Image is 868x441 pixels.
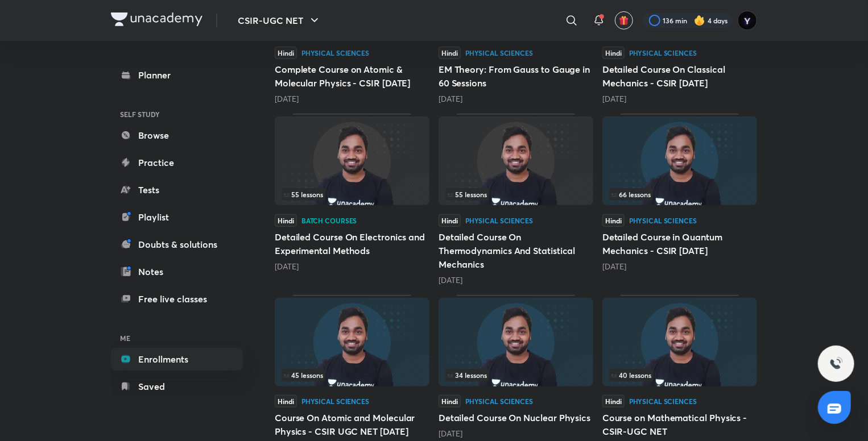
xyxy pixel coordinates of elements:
div: 3 months ago [602,93,757,105]
h5: EM Theory: From Gauss to Gauge in 60 Sessions [439,63,593,90]
span: 55 lessons [284,191,323,198]
div: 5 months ago [439,274,593,286]
img: ttu [829,357,843,371]
div: Physical Sciences [629,398,697,405]
div: Detailed Course On Thermodynamics And Statistical Mechanics [439,114,593,285]
span: Hindi [439,395,461,407]
h5: Detailed Course On Classical Mechanics - CSIR [DATE] [602,63,757,90]
div: Physical Sciences [301,49,369,56]
div: 4 months ago [275,261,429,272]
div: infosection [282,369,423,381]
span: Hindi [275,395,297,407]
a: Browse [111,124,243,147]
span: Hindi [439,214,461,227]
a: Company Logo [111,13,202,29]
div: left [282,188,423,201]
div: left [445,188,586,201]
span: Hindi [602,395,625,407]
button: CSIR-UGC NET [231,9,328,32]
div: 1 month ago [275,93,429,105]
div: Physical Sciences [465,49,533,56]
div: infosection [282,188,423,201]
div: 2 months ago [439,93,593,105]
div: infocontainer [282,188,423,201]
div: infocontainer [282,369,423,381]
div: Physical Sciences [465,217,533,224]
div: infosection [445,369,586,381]
div: infosection [609,188,750,201]
img: Thumbnail [602,298,757,386]
img: Thumbnail [275,117,429,205]
span: Hindi [439,47,461,59]
div: infocontainer [445,369,586,381]
a: Free live classes [111,288,243,310]
a: Tests [111,178,243,201]
a: Practice [111,151,243,174]
div: left [609,369,750,381]
img: Thumbnail [602,117,757,205]
div: 1 year ago [439,428,593,439]
a: Saved [111,375,243,398]
h5: Complete Course on Atomic & Molecular Physics - CSIR [DATE] [275,63,429,90]
span: Hindi [275,214,297,227]
h5: Detailed Course On Nuclear Physics [439,411,593,425]
span: 34 lessons [448,372,487,378]
div: infocontainer [445,188,586,201]
div: left [282,369,423,381]
img: Company Logo [111,13,202,26]
div: left [445,369,586,381]
div: Physical Sciences [301,398,369,405]
span: 40 lessons [611,372,651,378]
img: Thumbnail [275,298,429,386]
div: 6 months ago [602,261,757,272]
div: Batch courses [301,217,357,224]
span: 66 lessons [611,191,651,198]
h5: Course on Mathematical Physics - CSIR-UGC NET [602,411,757,438]
img: avatar [619,15,629,26]
h5: Detailed Course in Quantum Mechanics - CSIR [DATE] [602,230,757,257]
div: Detailed Course On Electronics and Experimental Methods [275,114,429,285]
div: left [609,188,750,201]
div: infosection [445,188,586,201]
img: Thumbnail [439,117,593,205]
h5: Detailed Course On Thermodynamics And Statistical Mechanics [439,230,593,271]
h6: SELF STUDY [111,105,243,124]
h5: Course On Atomic and Molecular Physics - CSIR UGC NET [DATE] [275,411,429,438]
img: streak [694,15,705,26]
span: 45 lessons [284,372,323,378]
button: avatar [615,11,633,30]
span: Hindi [602,47,625,59]
div: Physical Sciences [465,398,533,405]
a: Planner [111,64,243,86]
img: Thumbnail [439,298,593,386]
div: infosection [609,369,750,381]
div: infocontainer [609,188,750,201]
h5: Detailed Course On Electronics and Experimental Methods [275,230,429,257]
span: 55 lessons [448,191,487,198]
div: Physical Sciences [629,49,697,56]
div: infocontainer [609,369,750,381]
span: Hindi [275,47,297,59]
span: Hindi [602,214,625,227]
img: Yedhukrishna Nambiar [738,11,757,30]
div: Detailed Course in Quantum Mechanics - CSIR Jun'25 [602,114,757,285]
a: Notes [111,260,243,283]
a: Doubts & solutions [111,233,243,256]
a: Playlist [111,206,243,228]
h6: ME [111,328,243,348]
a: Enrollments [111,348,243,371]
div: Physical Sciences [629,217,697,224]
